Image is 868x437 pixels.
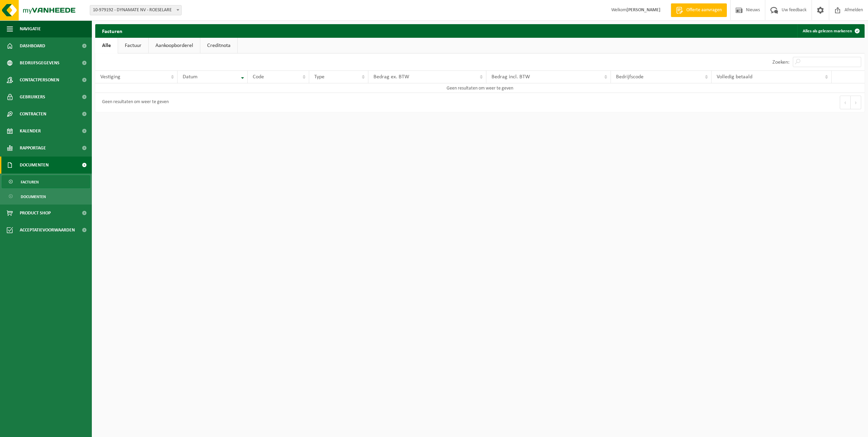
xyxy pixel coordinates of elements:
[671,3,727,17] a: Offerte aanvragen
[253,74,264,80] span: Code
[20,88,45,106] span: Gebruikers
[20,157,49,174] span: Documenten
[627,7,661,13] strong: [PERSON_NAME]
[95,83,865,93] td: Geen resultaten om weer te geven
[149,38,200,53] a: Aankoopborderel
[314,74,324,80] span: Type
[685,7,723,14] span: Offerte aanvragen
[20,71,59,88] span: Contactpersonen
[491,74,530,80] span: Bedrag incl. BTW
[772,60,789,65] label: Zoeken:
[90,5,181,15] span: 10-979192 - DYNAMATE NV - ROESELARE
[183,74,198,80] span: Datum
[90,5,182,15] span: 10-979192 - DYNAMATE NV - ROESELARE
[840,96,851,109] button: Previous
[20,222,75,239] span: Acceptatievoorwaarden
[373,74,409,80] span: Bedrag ex. BTW
[20,37,45,54] span: Dashboard
[717,74,752,80] span: Volledig betaald
[100,74,120,80] span: Vestiging
[20,54,60,71] span: Bedrijfsgegevens
[20,140,46,157] span: Rapportage
[851,96,861,109] button: Next
[20,123,41,140] span: Kalender
[616,74,644,80] span: Bedrijfscode
[99,96,169,109] div: Geen resultaten om weer te geven
[200,38,237,53] a: Creditnota
[118,38,148,53] a: Factuur
[797,24,864,38] button: Alles als gelezen markeren
[95,24,129,37] h2: Facturen
[2,190,90,203] a: Documenten
[20,20,41,37] span: Navigatie
[20,106,46,123] span: Contracten
[21,190,46,203] span: Documenten
[20,205,51,222] span: Product Shop
[2,175,90,188] a: Facturen
[21,176,39,189] span: Facturen
[95,38,118,53] a: Alle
